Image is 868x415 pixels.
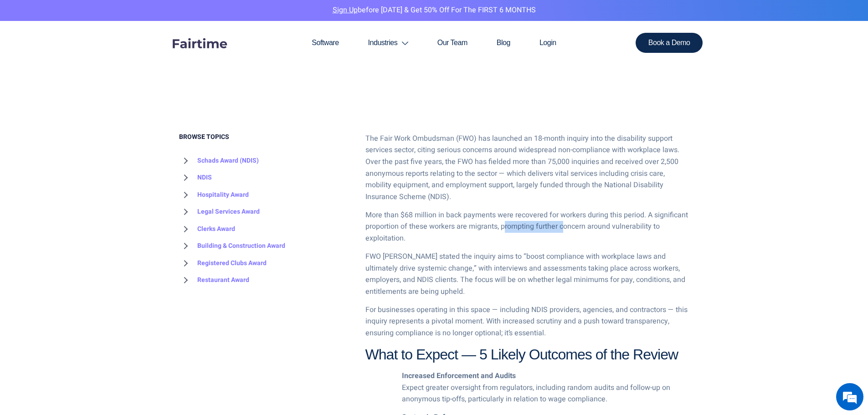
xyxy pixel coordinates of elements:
div: Minimize live chat window [149,5,171,26]
a: Book a Demo [636,33,703,53]
p: before [DATE] & Get 50% Off for the FIRST 6 MONTHS [7,5,861,16]
a: Login [525,21,571,65]
a: Building & Construction Award [179,237,285,255]
a: Our Team [423,21,482,65]
div: BROWSE TOPICS [179,133,352,289]
a: Clerks Award [179,220,235,238]
textarea: Type your message and hit 'Enter' [5,249,174,281]
a: Legal Services Award [179,203,260,220]
li: Expect greater oversight from regulators, including random audits and follow-up on anonymous tip-... [402,370,689,405]
a: Schads Award (NDIS) [179,152,259,169]
span: Book a Demo [648,39,690,46]
a: Registered Clubs Award [179,255,267,272]
p: FWO [PERSON_NAME] stated the inquiry aims to “boost compliance with workplace laws and ultimately... [365,251,689,297]
a: Hospitality Award [179,186,249,204]
a: NDIS [179,169,212,186]
h3: What to Expect — 5 Likely Outcomes of the Review [365,346,689,363]
a: Software [297,21,353,65]
a: Industries [354,21,423,65]
strong: Increased Enforcement and Audits [402,370,516,381]
p: More than $68 million in back payments were recovered for workers during this period. A significa... [365,210,689,245]
a: Sign Up [333,5,358,15]
a: Restaurant Award [179,272,249,289]
a: Blog [482,21,525,65]
p: For businesses operating in this space — including NDIS providers, agencies, and contractors — th... [365,304,689,339]
p: The Fair Work Ombudsman (FWO) has launched an 18-month inquiry into the disability support servic... [365,133,689,203]
nav: BROWSE TOPICS [179,152,352,289]
div: Chat with us now [47,51,153,63]
span: We're online! [53,115,126,207]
